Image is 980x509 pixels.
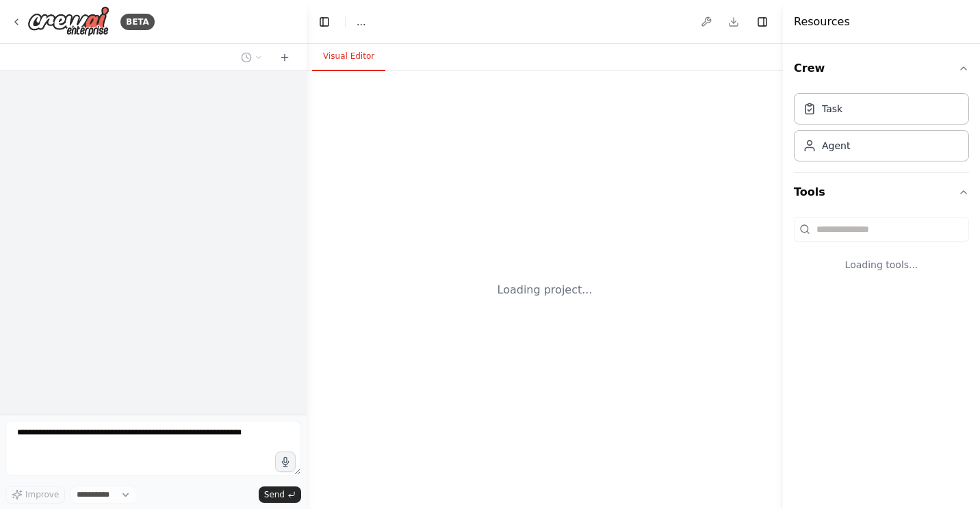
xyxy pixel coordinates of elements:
[753,12,772,31] button: Hide right sidebar
[794,173,969,211] button: Tools
[794,247,969,283] div: Loading tools...
[794,88,969,172] div: Crew
[312,42,385,71] button: Visual Editor
[259,486,301,503] button: Send
[794,211,969,293] div: Tools
[120,14,155,30] div: BETA
[27,6,109,37] img: Logo
[822,102,842,116] div: Task
[794,49,969,88] button: Crew
[235,49,268,66] button: Switch to previous chat
[822,139,850,153] div: Agent
[357,15,365,29] span: ...
[498,282,593,298] div: Loading project...
[274,49,296,66] button: Start a new chat
[275,452,296,472] button: Click to speak your automation idea
[315,12,334,31] button: Hide left sidebar
[264,489,285,500] span: Send
[357,15,365,29] nav: breadcrumb
[794,14,850,30] h4: Resources
[25,489,59,500] span: Improve
[5,486,65,504] button: Improve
